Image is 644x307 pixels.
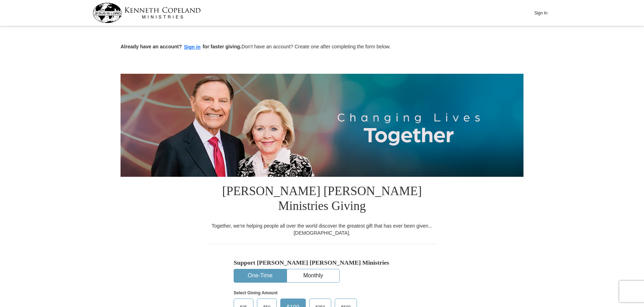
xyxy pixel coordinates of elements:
[530,7,551,18] button: Sign In
[121,43,523,51] p: Don't have an account? Create one after completing the form below.
[207,177,437,222] h1: [PERSON_NAME] [PERSON_NAME] Ministries Giving
[182,43,203,51] button: Sign in
[93,3,201,23] img: kcm-header-logo.svg
[287,269,339,282] button: Monthly
[234,269,286,282] button: One-Time
[121,44,241,49] strong: Already have an account? for faster giving.
[234,259,410,266] h5: Support [PERSON_NAME] [PERSON_NAME] Ministries
[234,290,277,295] strong: Select Giving Amount
[207,222,437,236] div: Together, we're helping people all over the world discover the greatest gift that has ever been g...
